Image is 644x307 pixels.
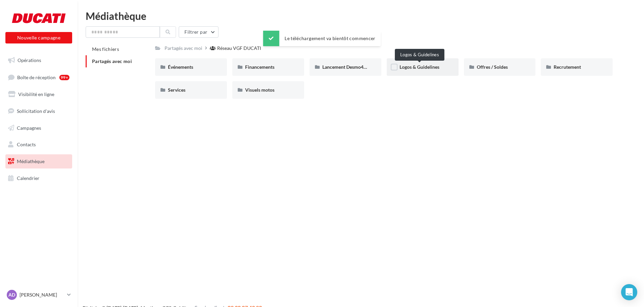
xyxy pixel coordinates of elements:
span: Partagés avec moi [92,58,132,64]
span: Événements [168,64,193,70]
span: Calendrier [17,175,39,181]
span: Recrutement [554,64,581,70]
a: Médiathèque [4,154,74,168]
span: Visibilité en ligne [18,91,54,97]
span: Visuels motos [245,87,274,93]
a: Campagnes [4,121,74,135]
div: 99+ [59,75,69,80]
span: Boîte de réception [17,74,56,80]
a: Calendrier [4,171,74,185]
a: Contacts [4,137,74,152]
span: Contacts [17,142,36,147]
span: Offres / Soldes [477,64,508,70]
p: [PERSON_NAME] [20,291,64,298]
span: Lancement Desmo450MX [322,64,377,70]
a: Opérations [4,53,74,67]
div: Médiathèque [86,11,636,21]
a: Visibilité en ligne [4,87,74,101]
div: Le téléchargement va bientôt commencer [263,31,381,46]
span: Logos & Guidelines [400,64,439,70]
span: Financements [245,64,274,70]
span: Mes fichiers [92,46,119,52]
button: Filtrer par [179,26,218,38]
div: Logos & Guidelines [395,49,444,61]
span: Campagnes [17,125,41,130]
span: Opérations [18,57,41,63]
span: Services [168,87,185,93]
div: Réseau VGF DUCATI [217,45,261,52]
a: Boîte de réception99+ [4,70,74,85]
button: Nouvelle campagne [5,32,72,43]
div: Partagés avec moi [165,45,202,52]
span: Médiathèque [17,158,45,164]
a: Sollicitation d'avis [4,104,74,118]
span: AD [8,291,15,298]
a: AD [PERSON_NAME] [5,288,72,301]
span: Sollicitation d'avis [17,108,55,114]
div: Open Intercom Messenger [621,284,637,300]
